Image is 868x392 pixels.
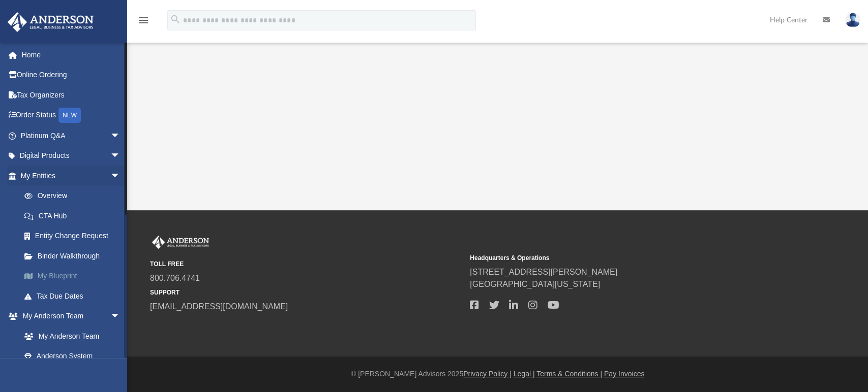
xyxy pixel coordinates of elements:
span: arrow_drop_down [110,166,131,186]
small: SUPPORT [150,288,463,297]
a: Entity Change Request [14,226,136,246]
a: Pay Invoices [604,370,644,378]
span: arrow_drop_down [110,146,131,167]
i: search [170,14,181,25]
a: Home [7,45,136,65]
a: [GEOGRAPHIC_DATA][US_STATE] [470,280,600,288]
img: User Pic [845,13,860,27]
i: menu [137,14,149,26]
a: My Anderson Team [14,326,126,346]
a: Tax Organizers [7,85,136,105]
a: Digital Productsarrow_drop_down [7,146,136,166]
a: Terms & Conditions | [536,370,602,378]
a: My Blueprint [14,266,136,286]
a: Tax Due Dates [14,286,136,306]
a: Privacy Policy | [463,370,512,378]
small: TOLL FREE [150,259,463,269]
img: Anderson Advisors Platinum Portal [5,12,97,32]
a: [EMAIL_ADDRESS][DOMAIN_NAME] [150,302,288,311]
a: My Entitiesarrow_drop_down [7,166,136,186]
a: Binder Walkthrough [14,246,136,266]
span: arrow_drop_down [110,125,131,146]
small: Headquarters & Operations [470,253,783,263]
img: Anderson Advisors Platinum Portal [150,236,211,249]
a: Legal | [514,370,535,378]
a: menu [137,19,149,26]
a: CTA Hub [14,206,136,226]
div: © [PERSON_NAME] Advisors 2025 [127,369,868,379]
a: Online Ordering [7,65,136,85]
a: [STREET_ADDRESS][PERSON_NAME] [470,268,617,276]
a: My Anderson Teamarrow_drop_down [7,306,131,326]
a: 800.706.4741 [150,274,200,282]
div: NEW [58,108,81,123]
a: Overview [14,186,136,206]
span: arrow_drop_down [110,306,131,327]
a: Order StatusNEW [7,105,136,126]
a: Anderson System [14,346,131,367]
a: Platinum Q&Aarrow_drop_down [7,125,136,146]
